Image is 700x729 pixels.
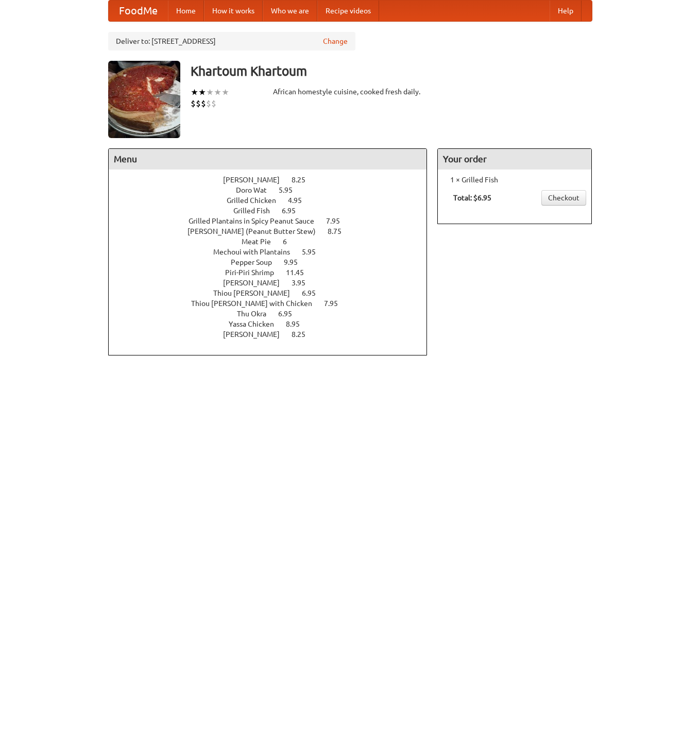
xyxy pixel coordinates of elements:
[237,310,277,318] span: Thu Okra
[324,299,348,308] span: 7.95
[284,258,308,266] span: 9.95
[326,217,350,225] span: 7.95
[237,310,311,318] a: Thu Okra 6.95
[242,238,306,246] a: Meat Pie 6
[292,330,316,338] span: 8.25
[283,238,297,246] span: 6
[108,32,355,50] div: Deliver to: [STREET_ADDRESS]
[541,190,586,206] a: Checkout
[279,186,303,194] span: 5.95
[223,176,325,184] a: [PERSON_NAME] 8.25
[223,330,325,338] a: [PERSON_NAME] 8.25
[213,248,335,256] a: Mechoui with Plantains 5.95
[231,258,282,266] span: Pepper Soup
[323,36,348,46] a: Change
[453,194,491,202] b: Total: $6.95
[288,196,312,205] span: 4.95
[242,238,281,246] span: Meat Pie
[206,87,214,98] li: ★
[550,1,582,21] a: Help
[286,320,310,328] span: 8.95
[292,279,316,287] span: 3.95
[302,248,326,256] span: 5.95
[168,1,204,21] a: Home
[223,279,325,287] a: [PERSON_NAME] 3.95
[221,87,229,98] li: ★
[204,1,263,21] a: How it works
[229,320,319,328] a: Yassa Chicken 8.95
[225,268,323,277] a: Piri-Piri Shrimp 11.45
[191,98,196,109] li: $
[233,207,315,215] a: Grilled Fish 6.95
[196,98,201,109] li: $
[214,87,221,98] li: ★
[223,279,290,287] span: [PERSON_NAME]
[263,1,317,21] a: Who we are
[191,299,357,308] a: Thiou [PERSON_NAME] with Chicken 7.95
[187,227,361,235] a: [PERSON_NAME] (Peanut Butter Stew) 8.75
[109,149,427,169] h4: Menu
[223,176,290,184] span: [PERSON_NAME]
[227,196,321,205] a: Grilled Chicken 4.95
[189,217,325,225] span: Grilled Plantains in Spicy Peanut Sauce
[328,227,352,235] span: 8.75
[213,289,300,297] span: Thiou [PERSON_NAME]
[191,299,322,308] span: Thiou [PERSON_NAME] with Chicken
[191,61,592,81] h3: Khartoum Khartoum
[211,98,216,109] li: $
[302,289,326,297] span: 6.95
[213,248,300,256] span: Mechoui with Plantains
[187,227,326,235] span: [PERSON_NAME] (Peanut Butter Stew)
[231,258,317,266] a: Pepper Soup 9.95
[443,175,586,185] li: 1 × Grilled Fish
[229,320,284,328] span: Yassa Chicken
[227,196,286,205] span: Grilled Chicken
[273,87,428,97] div: African homestyle cuisine, cooked fresh daily.
[108,61,180,138] img: angular.jpg
[225,268,284,277] span: Piri-Piri Shrimp
[317,1,379,21] a: Recipe videos
[236,186,277,194] span: Doro Wat
[189,217,359,225] a: Grilled Plantains in Spicy Peanut Sauce 7.95
[213,289,335,297] a: Thiou [PERSON_NAME] 6.95
[109,1,168,21] a: FoodMe
[278,310,302,318] span: 6.95
[223,330,290,338] span: [PERSON_NAME]
[191,87,198,98] li: ★
[201,98,206,109] li: $
[233,207,280,215] span: Grilled Fish
[438,149,591,169] h4: Your order
[206,98,211,109] li: $
[282,207,306,215] span: 6.95
[292,176,316,184] span: 8.25
[286,268,314,277] span: 11.45
[236,186,312,194] a: Doro Wat 5.95
[198,87,206,98] li: ★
